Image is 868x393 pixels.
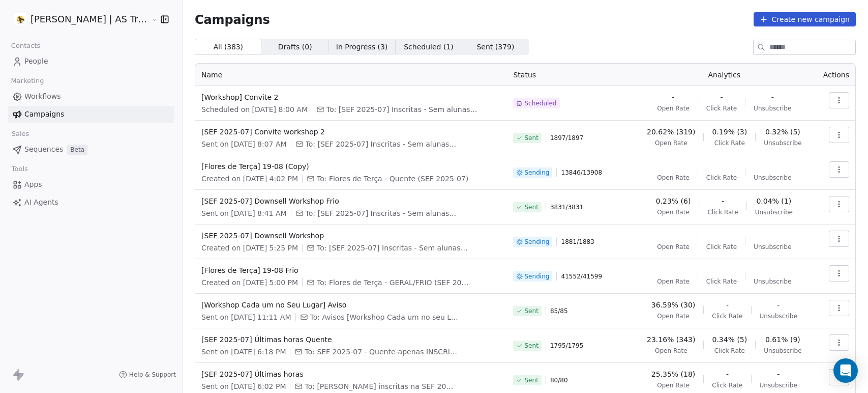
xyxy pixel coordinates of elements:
[8,176,174,193] a: Apps
[634,64,814,86] th: Analytics
[657,381,690,389] span: Open Rate
[754,277,791,286] span: Unsubscribe
[712,381,742,389] span: Click Rate
[7,73,48,89] span: Marketing
[765,334,800,345] span: 0.61% (9)
[317,277,469,288] span: To: Flores de Terça - GERAL/FRIO (SEF 2025-07)
[706,104,737,113] span: Click Rate
[647,334,695,345] span: 23.16% (343)
[7,126,34,142] span: Sales
[755,208,793,216] span: Unsubscribe
[201,381,286,391] span: Sent on [DATE] 6:02 PM
[119,371,176,379] a: Help & Support
[306,139,458,149] span: To: [SEF 2025-07] Inscritas - Sem alunas do JS QUENTE
[550,376,568,384] span: 80 / 80
[524,307,538,315] span: Sent
[201,161,501,172] span: [Flores de Terça] 19-08 (Copy)
[12,11,144,28] button: [PERSON_NAME] | AS Treinamentos
[201,92,501,102] span: [Workshop] Convite 2
[24,91,61,102] span: Workflows
[310,312,463,322] span: To: Avisos [Workshop Cada um no seu Lugar] INSCRITAS
[777,300,780,310] span: -
[550,203,583,211] span: 3831 / 3831
[714,139,745,147] span: Click Rate
[550,134,583,142] span: 1897 / 1897
[756,196,791,206] span: 0.04% (1)
[524,134,538,142] span: Sent
[754,12,856,26] button: Create new campaign
[657,104,690,113] span: Open Rate
[561,238,594,246] span: 1881 / 1883
[336,42,388,52] span: In Progress ( 3 )
[656,196,691,206] span: 0.23% (6)
[24,197,58,208] span: AI Agents
[655,347,687,355] span: Open Rate
[720,92,723,102] span: -
[524,238,549,246] span: Sending
[507,64,634,86] th: Status
[201,334,501,345] span: [SEF 2025-07] Últimas horas Quente
[524,99,556,107] span: Scheduled
[201,104,308,115] span: Scheduled on [DATE] 8:00 AM
[814,64,855,86] th: Actions
[651,369,696,379] span: 25.35% (18)
[201,231,501,241] span: [SEF 2025-07] Downsell Workshop
[7,38,45,53] span: Contacts
[833,358,858,383] div: Open Intercom Messenger
[24,109,64,120] span: Campaigns
[476,42,514,52] span: Sent ( 379 )
[651,300,696,310] span: 36.59% (30)
[672,92,674,102] span: -
[201,127,501,137] span: [SEF 2025-07] Convite workshop 2
[201,347,286,357] span: Sent on [DATE] 6:18 PM
[754,104,791,113] span: Unsubscribe
[8,88,174,105] a: Workflows
[31,13,149,26] span: [PERSON_NAME] | AS Treinamentos
[561,272,602,280] span: 41552 / 41599
[712,127,747,137] span: 0.19% (3)
[524,342,538,350] span: Sent
[24,144,63,155] span: Sequences
[524,272,549,280] span: Sending
[201,208,287,218] span: Sent on [DATE] 8:41 AM
[201,312,291,322] span: Sent on [DATE] 11:11 AM
[706,277,737,286] span: Click Rate
[67,145,87,155] span: Beta
[129,371,176,379] span: Help & Support
[524,169,549,177] span: Sending
[524,203,538,211] span: Sent
[305,381,457,391] span: To: Alunas inscritas na SEF 2025-07
[726,300,729,310] span: -
[201,265,501,275] span: [Flores de Terça] 19-08 Frio
[657,174,690,182] span: Open Rate
[8,106,174,123] a: Campaigns
[317,243,469,253] span: To: [SEF 2025-07] Inscritas - Sem alunas do JS QUENTE
[8,194,174,211] a: AI Agents
[714,347,745,355] span: Click Rate
[657,208,690,216] span: Open Rate
[765,127,800,137] span: 0.32% (5)
[7,161,32,177] span: Tools
[8,53,174,70] a: People
[195,64,507,86] th: Name
[706,243,737,251] span: Click Rate
[707,208,738,216] span: Click Rate
[764,347,801,355] span: Unsubscribe
[657,277,690,286] span: Open Rate
[201,243,298,253] span: Created on [DATE] 5:25 PM
[201,196,501,206] span: [SEF 2025-07] Downsell Workshop Frio
[712,312,742,320] span: Click Rate
[754,174,791,182] span: Unsubscribe
[404,42,454,52] span: Scheduled ( 1 )
[201,369,501,379] span: [SEF 2025-07] Últimas horas
[550,342,583,350] span: 1795 / 1795
[706,174,737,182] span: Click Rate
[195,12,270,26] span: Campaigns
[777,369,780,379] span: -
[201,174,298,184] span: Created on [DATE] 4:02 PM
[24,179,42,190] span: Apps
[306,208,458,218] span: To: [SEF 2025-07] Inscritas - Sem alunas do JS FRIO
[317,174,468,184] span: To: Flores de Terça - Quente (SEF 2025-07)
[201,139,287,149] span: Sent on [DATE] 8:07 AM
[326,104,479,115] span: To: [SEF 2025-07] Inscritas - Sem alunas do JS QUENTE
